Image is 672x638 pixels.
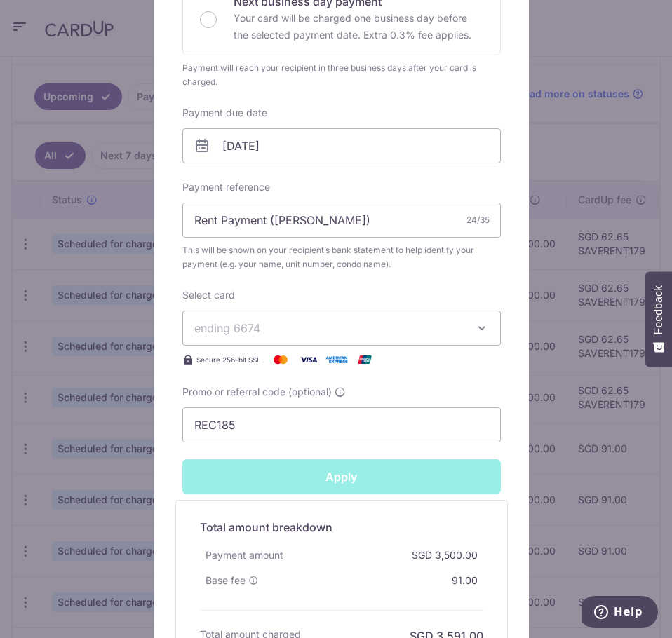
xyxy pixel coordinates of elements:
[267,351,295,368] img: Mastercard
[182,61,501,89] div: Payment will reach your recipient in three business days after your card is charged.
[582,596,658,631] iframe: Opens a widget where you can find more information
[200,543,289,568] div: Payment amount
[196,354,261,365] span: Secure 256-bit SSL
[406,543,483,568] div: SGD 3,500.00
[182,311,501,346] button: ending 6674
[645,271,672,367] button: Feedback - Show survey
[182,180,270,194] label: Payment reference
[200,519,483,536] h5: Total amount breakdown
[446,568,483,593] div: 91.00
[351,351,379,368] img: UnionPay
[652,285,665,334] span: Feedback
[194,321,260,335] span: ending 6674
[182,385,332,399] span: Promo or referral code (optional)
[323,351,351,368] img: American Express
[182,288,235,302] label: Select card
[295,351,323,368] img: Visa
[182,128,501,163] input: DD / MM / YYYY
[466,213,490,227] div: 24/35
[206,573,246,588] span: Base fee
[182,106,267,120] label: Payment due date
[182,243,501,271] span: This will be shown on your recipient’s bank statement to help identify your payment (e.g. your na...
